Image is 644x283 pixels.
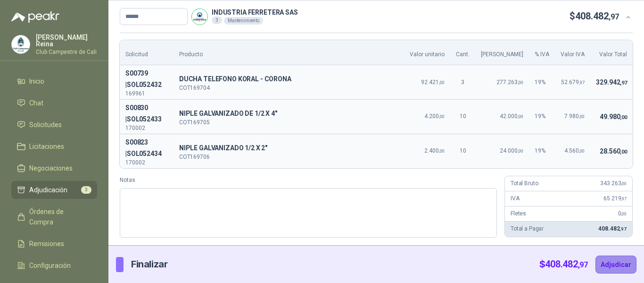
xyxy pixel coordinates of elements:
[539,257,588,272] p: $
[11,235,97,253] a: Remisiones
[12,35,30,53] img: Company Logo
[609,12,619,21] span: ,97
[29,120,62,130] span: Solicitudes
[578,260,588,269] span: ,97
[570,9,619,24] p: $
[511,209,526,218] p: Fletes
[224,17,263,25] div: Mantenimiento
[131,257,167,272] p: Finalizar
[620,80,627,86] span: ,97
[600,113,627,120] span: 49.980
[545,258,588,270] span: 408.482
[450,65,475,100] td: 3
[11,94,97,112] a: Chat
[555,40,590,65] th: Valor IVA
[179,74,399,85] p: D
[29,239,64,249] span: Remisiones
[620,149,627,155] span: ,00
[600,180,627,187] span: 343.263
[620,114,627,120] span: ,00
[212,9,298,16] p: INDUSTRIA FERRETERA SAS
[475,40,529,65] th: [PERSON_NAME]
[29,76,44,86] span: Inicio
[11,11,59,23] img: Logo peakr
[621,211,627,216] span: ,00
[450,99,475,134] td: 10
[529,134,555,168] td: 19 %
[518,114,523,119] span: ,00
[596,78,627,86] span: 329.942
[595,256,636,274] button: Adjudicar
[450,134,475,168] td: 10
[125,160,168,165] p: 170002
[500,113,523,120] span: 42.000
[621,181,627,186] span: ,00
[36,34,97,47] p: [PERSON_NAME] Reina
[603,195,627,202] span: 65.219
[179,74,399,85] span: DUCHA TELEFONO KORAL - CORONA
[564,147,585,154] span: 4.560
[11,257,97,274] a: Configuración
[439,80,445,85] span: ,00
[179,143,399,154] span: NIPLE GALVANIZADO 1/2 X 2"
[11,159,97,177] a: Negociaciones
[621,196,627,201] span: ,97
[511,224,544,233] p: Total a Pagar
[179,154,399,160] p: COT169706
[125,68,168,91] p: S00739 | SOL052432
[179,85,399,91] p: COT169704
[579,80,585,85] span: ,97
[529,40,555,65] th: % IVA
[561,79,585,86] span: 52.679
[212,17,222,24] div: 3
[192,9,207,25] img: Company Logo
[500,147,523,154] span: 24.000
[120,40,173,65] th: Solicitud
[29,185,67,195] span: Adjudicación
[575,10,619,22] span: 408.482
[518,80,523,85] span: ,00
[29,206,88,227] span: Órdenes de Compra
[424,147,445,154] span: 2.400
[598,225,627,232] span: 408.482
[179,120,399,125] p: COT169705
[619,226,627,232] span: ,97
[529,99,555,134] td: 19 %
[424,113,445,120] span: 4.200
[421,79,445,86] span: 92.421
[439,148,445,154] span: ,00
[81,186,91,194] span: 3
[496,79,523,86] span: 277.263
[529,65,555,100] td: 19 %
[125,137,168,160] p: S00823 | SOL052434
[618,210,627,217] span: 0
[29,163,73,173] span: Negociaciones
[590,40,633,65] th: Valor Total
[120,176,497,185] label: Notas
[439,114,445,119] span: ,00
[179,108,399,120] p: N
[29,141,64,152] span: Licitaciones
[600,147,627,155] span: 28.560
[511,179,538,188] p: Total Bruto
[173,40,405,65] th: Producto
[579,148,585,154] span: ,00
[11,203,97,231] a: Órdenes de Compra
[29,98,43,108] span: Chat
[579,114,585,119] span: ,00
[11,181,97,199] a: Adjudicación3
[511,194,520,203] p: IVA
[179,143,399,154] p: N
[125,125,168,131] p: 170002
[179,108,399,120] span: NIPLE GALVANIZADO DE 1/2 X 4"
[11,137,97,155] a: Licitaciones
[450,40,475,65] th: Cant.
[11,116,97,134] a: Solicitudes
[404,40,450,65] th: Valor unitario
[125,103,168,125] p: S00830 | SOL052433
[11,72,97,90] a: Inicio
[564,113,585,120] span: 7.980
[29,260,71,271] span: Configuración
[125,91,168,96] p: 169961
[518,148,523,154] span: ,00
